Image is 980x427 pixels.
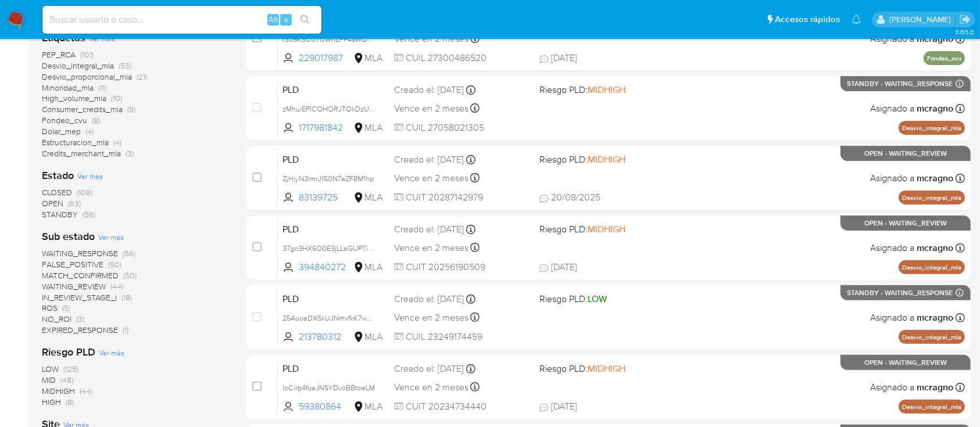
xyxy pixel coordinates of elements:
button: search-icon [293,12,317,28]
span: Accesos rápidos [775,13,840,26]
a: Notificaciones [852,15,861,24]
span: 3.155.0 [955,27,974,37]
p: marielabelen.cragno@mercadolibre.com [889,14,955,25]
input: Buscar usuario o caso... [42,12,321,27]
span: Alt [269,14,278,25]
a: Salir [959,13,971,26]
span: s [284,14,288,25]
